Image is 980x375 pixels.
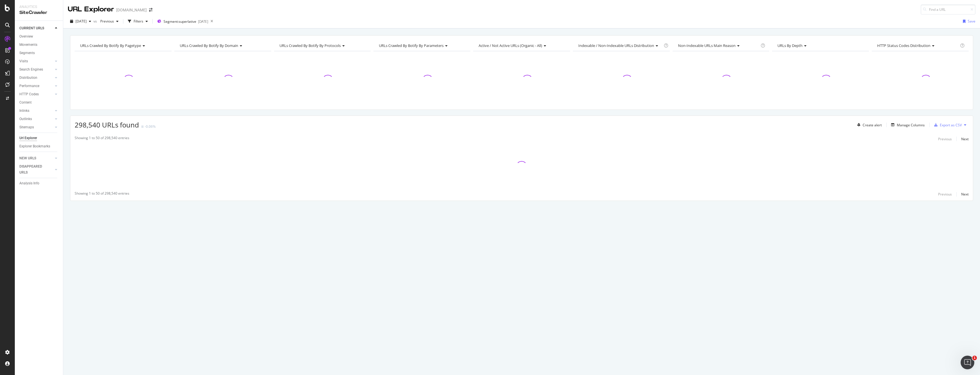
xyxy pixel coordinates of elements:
div: Sitemaps [19,124,34,130]
a: Visits [19,58,53,64]
div: [DATE] [198,19,208,24]
button: Export as CSV [932,120,962,129]
div: Performance [19,83,39,89]
div: SiteCrawler [19,9,58,16]
span: HTTP Status Codes Distribution [877,43,930,48]
div: CURRENT URLS [19,25,44,31]
a: Inlinks [19,108,53,114]
div: Next [961,137,969,141]
button: Previous [98,17,121,26]
a: Sitemaps [19,124,53,130]
div: [DOMAIN_NAME] [116,7,147,13]
div: Segments [19,50,35,56]
a: Overview [19,34,59,40]
span: Non-Indexable URLs Main Reason [678,43,736,48]
div: Export as CSV [940,123,962,127]
div: HTTP Codes [19,91,39,97]
div: Filters [134,19,143,24]
div: Distribution [19,75,37,81]
button: Next [961,191,969,198]
div: Manage Columns [897,123,925,127]
button: Previous [938,135,952,142]
button: Segment:superlative[DATE] [155,17,208,26]
button: Filters [126,17,150,26]
a: Outlinks [19,116,53,122]
h4: URLs Crawled By Botify By parameters [378,41,465,50]
a: DISAPPEARED URLS [19,164,53,176]
a: Analysis Info [19,180,59,186]
div: URL Explorer [68,5,114,14]
div: Previous [938,192,952,197]
span: 298,540 URLs found [75,120,139,129]
a: Performance [19,83,53,89]
div: Inlinks [19,108,29,114]
div: Explorer Bookmarks [19,143,50,149]
a: Movements [19,42,59,48]
button: Create alert [855,120,882,129]
h4: URLs Crawled By Botify By protocols [278,41,366,50]
div: -0.06% [145,124,156,129]
button: Manage Columns [889,121,925,128]
a: Explorer Bookmarks [19,143,59,149]
span: URLs Crawled By Botify By pagetype [80,43,141,48]
div: Overview [19,34,33,40]
img: Equal [141,126,144,127]
div: arrow-right-arrow-left [149,8,152,12]
h4: Indexable / Non-Indexable URLs Distribution [577,41,663,50]
div: Analytics [19,5,58,9]
button: Save [961,17,975,26]
div: Next [961,192,969,197]
div: Search Engines [19,67,43,73]
div: Create alert [863,123,882,127]
div: Visits [19,58,28,64]
a: Segments [19,50,59,56]
div: Save [968,19,975,24]
h4: URLs Crawled By Botify By pagetype [79,41,166,50]
h4: HTTP Status Codes Distribution [876,41,959,50]
a: Distribution [19,75,53,81]
h4: Non-Indexable URLs Main Reason [677,41,760,50]
iframe: Intercom live chat [961,356,974,369]
span: Indexable / Non-Indexable URLs distribution [578,43,654,48]
a: CURRENT URLS [19,25,53,31]
h4: URLs Crawled By Botify By domain [179,41,266,50]
h4: URLs by Depth [776,41,864,50]
a: HTTP Codes [19,91,53,97]
span: URLs Crawled By Botify By protocols [279,43,341,48]
span: URLs Crawled By Botify By domain [180,43,238,48]
span: Active / Not Active URLs (organic - all) [479,43,542,48]
button: [DATE] [68,17,93,26]
span: vs [93,19,98,24]
div: Url Explorer [19,135,37,141]
div: DISAPPEARED URLS [19,164,48,176]
button: Previous [938,191,952,198]
a: Search Engines [19,67,53,73]
button: Next [961,135,969,142]
div: Analysis Info [19,180,39,186]
div: Showing 1 to 50 of 298,540 entries [75,135,129,142]
div: NEW URLS [19,155,36,161]
div: Previous [938,137,952,141]
a: Url Explorer [19,135,59,141]
div: Outlinks [19,116,32,122]
a: NEW URLS [19,155,53,161]
h4: Active / Not Active URLs [477,41,565,50]
span: 2025 Sep. 13th [75,19,87,24]
div: Content [19,100,32,106]
span: URLs Crawled By Botify By parameters [379,43,444,48]
input: Find a URL [921,5,975,15]
div: Movements [19,42,37,48]
span: Segment: superlative [164,19,196,24]
a: Content [19,100,59,106]
span: Previous [98,19,114,24]
div: Showing 1 to 50 of 298,540 entries [75,191,129,198]
span: 1 [972,356,977,360]
span: URLs by Depth [777,43,803,48]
